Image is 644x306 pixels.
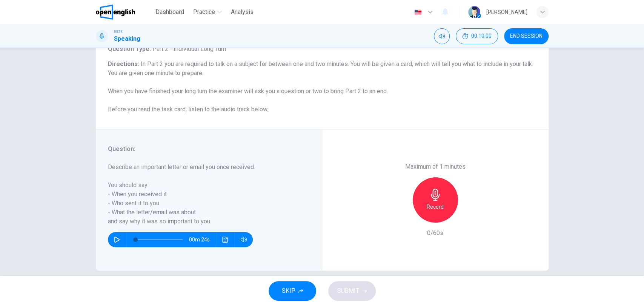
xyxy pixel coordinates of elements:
[427,202,444,211] h6: Record
[471,33,492,39] span: 00:10:00
[155,8,184,17] span: Dashboard
[108,60,533,113] span: In Part 2 you are required to talk on a subject for between one and two minutes. You will be give...
[231,8,254,17] span: Analysis
[468,6,480,18] img: Profile picture
[96,5,153,20] a: OpenEnglish logo
[190,5,225,19] button: Practice
[456,28,498,44] div: Hide
[282,286,295,296] span: SKIP
[427,229,443,238] h6: 0/60s
[114,34,140,43] h1: Speaking
[405,162,466,171] h6: Maximum of 1 minutes
[189,232,216,247] span: 00m 24s
[504,28,549,44] button: END SESSION
[108,145,301,154] h6: Question :
[434,28,450,44] div: Mute
[108,60,536,114] h6: Directions :
[413,9,423,15] img: en
[151,45,226,52] span: Part 2 - Individual Long Turn
[413,177,458,223] button: Record
[108,45,536,54] h6: Question Type :
[193,8,215,17] span: Practice
[152,5,187,19] button: Dashboard
[114,29,123,34] span: IELTS
[96,5,135,20] img: OpenEnglish logo
[486,8,527,17] div: [PERSON_NAME]
[456,28,498,44] button: 00:10:00
[510,33,543,39] span: END SESSION
[219,232,231,247] button: Click to see the audio transcription
[269,281,316,301] button: SKIP
[228,5,257,19] button: Analysis
[108,163,301,226] h6: Describe an important letter or email you once received. You should say: - When you received it -...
